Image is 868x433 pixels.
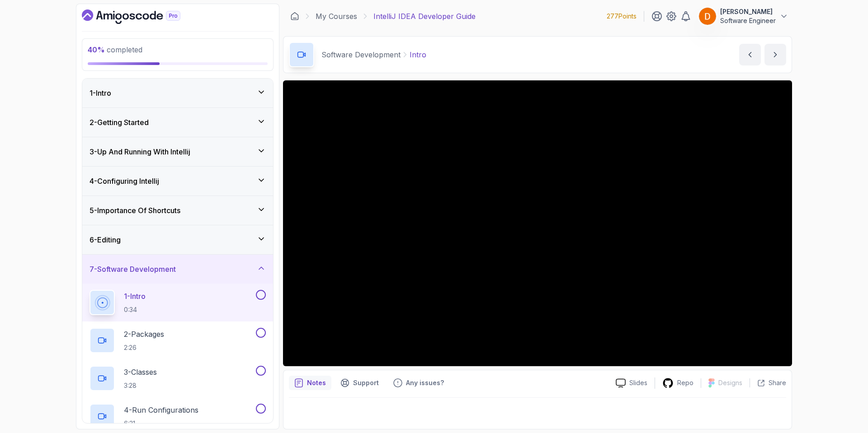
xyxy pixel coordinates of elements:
[82,9,201,24] a: Dashboard
[406,378,444,387] p: Any issues?
[82,137,273,166] button: 3-Up And Running With Intellij
[609,378,655,388] a: Slides
[82,79,273,107] button: 1-Intro
[373,11,476,22] p: IntelliJ IDEA Developer Guide
[410,49,426,60] p: Intro
[764,44,786,65] button: next content
[629,378,647,387] p: Slides
[124,291,146,302] p: 1 - Intro
[124,405,198,415] p: 4 - Run Configurations
[90,176,159,186] h3: 4 - Configuring Intellij
[698,7,788,25] button: user profile image[PERSON_NAME]Software Engineer
[90,234,121,245] h3: 6 - Editing
[677,378,693,387] p: Repo
[82,196,273,225] button: 5-Importance Of Shortcuts
[124,419,198,428] p: 6:21
[720,16,776,25] p: Software Engineer
[718,378,742,387] p: Designs
[307,378,326,387] p: Notes
[289,376,331,390] button: notes button
[90,146,190,157] h3: 3 - Up And Running With Intellij
[283,80,792,366] iframe: 0 - Intro
[720,7,776,16] p: [PERSON_NAME]
[124,329,164,340] p: 2 - Packages
[124,367,157,377] p: 3 - Classes
[124,343,164,352] p: 2:26
[607,12,637,21] p: 277 Points
[739,44,761,65] button: previous content
[769,378,786,387] p: Share
[88,45,142,54] span: completed
[90,404,266,429] button: 4-Run Configurations6:21
[82,255,273,284] button: 7-Software Development
[124,381,157,390] p: 3:28
[82,108,273,137] button: 2-Getting Started
[335,376,384,390] button: Support button
[699,8,716,25] img: user profile image
[655,377,701,389] a: Repo
[290,12,299,21] a: Dashboard
[321,49,401,60] p: Software Development
[388,376,449,390] button: Feedback button
[90,117,149,128] h3: 2 - Getting Started
[90,205,180,216] h3: 5 - Importance Of Shortcuts
[82,225,273,254] button: 6-Editing
[90,264,176,275] h3: 7 - Software Development
[124,305,146,314] p: 0:34
[90,88,111,98] h3: 1 - Intro
[316,11,357,22] a: My Courses
[82,167,273,196] button: 4-Configuring Intellij
[90,366,266,391] button: 3-Classes3:28
[88,45,105,54] span: 40 %
[90,328,266,353] button: 2-Packages2:26
[353,378,379,387] p: Support
[750,378,786,387] button: Share
[90,290,266,315] button: 1-Intro0:34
